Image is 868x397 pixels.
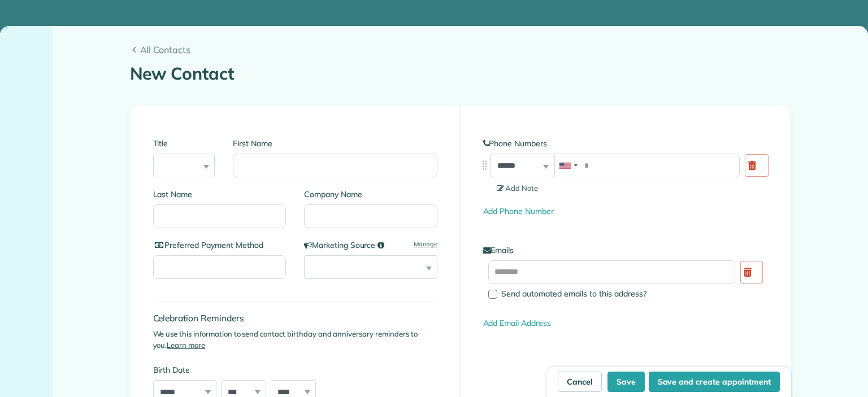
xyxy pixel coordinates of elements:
[483,138,768,149] label: Phone Numbers
[153,364,342,376] label: Birth Date
[501,289,646,299] span: Send automated emails to this address?
[140,43,791,56] span: All Contacts
[304,239,437,251] label: Marketing Source
[497,184,539,193] span: Add Note
[555,154,581,177] div: United States: +1
[153,189,287,200] label: Last Name
[649,372,780,392] button: Save and create appointment
[479,159,491,171] img: drag_indicator-119b368615184ecde3eda3c64c821f6cf29d3e2b97b89ee44bc31753036683e5.png
[483,318,551,328] a: Add Email Address
[130,43,791,56] a: All Contacts
[130,64,791,83] h1: New Contact
[153,329,437,351] p: We use this information to send contact birthday and anniversary reminders to you.
[233,138,437,149] label: First Name
[304,189,437,200] label: Company Name
[153,313,437,323] h4: Celebration Reminders
[167,341,205,350] a: Learn more
[607,372,645,392] button: Save
[153,239,287,251] label: Preferred Payment Method
[483,206,554,216] a: Add Phone Number
[153,138,215,149] label: Title
[558,372,602,392] a: Cancel
[414,239,437,249] a: Manage
[483,245,768,256] label: Emails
